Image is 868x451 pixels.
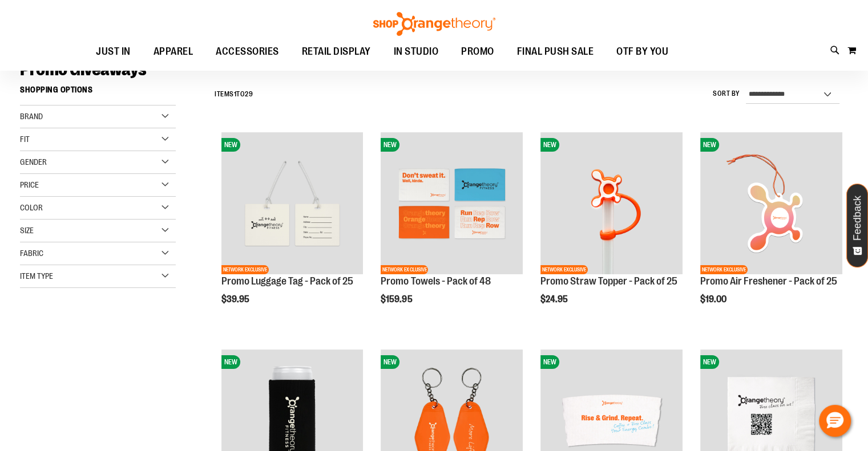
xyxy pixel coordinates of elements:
[394,39,439,64] span: IN STUDIO
[540,355,559,369] span: NEW
[221,355,240,369] span: NEW
[700,355,719,369] span: NEW
[540,275,677,287] a: Promo Straw Topper - Pack of 25
[450,39,506,64] a: PROMO
[695,127,848,334] div: product
[852,196,863,241] span: Feedback
[700,132,842,274] img: Promo Air Freshener - Pack of 25
[154,39,193,64] span: APPAREL
[700,138,719,152] span: NEW
[221,265,269,274] span: NETWORK EXCLUSIVE
[540,294,570,304] span: $24.95
[846,184,868,267] button: Feedback - Show survey
[535,127,688,334] div: product
[84,39,142,65] a: JUST IN
[700,132,842,276] a: Promo Air Freshener - Pack of 25NEWNETWORK EXCLUSIVE
[221,132,364,276] a: Promo Luggage Tag - Pack of 25NEWNETWORK EXCLUSIVE
[221,294,251,304] span: $39.95
[819,405,851,437] button: Hello, have a question? Let’s chat.
[20,157,47,166] span: Gender
[96,39,131,64] span: JUST IN
[517,39,594,64] span: FINAL PUSH SALE
[20,271,53,281] span: Item Type
[461,39,494,64] span: PROMO
[216,127,369,334] div: product
[713,89,740,99] label: Sort By
[381,294,414,304] span: $159.95
[700,265,748,274] span: NETWORK EXCLUSIVE
[221,138,240,152] span: NEW
[302,39,371,64] span: RETAIL DISPLAY
[216,39,279,64] span: ACCESSORIES
[540,265,588,274] span: NETWORK EXCLUSIVE
[381,355,399,369] span: NEW
[700,275,837,287] a: Promo Air Freshener - Pack of 25
[204,39,290,65] a: ACCESSORIES
[221,132,364,274] img: Promo Luggage Tag - Pack of 25
[540,132,683,276] a: Promo Straw Topper - Pack of 25NEWNETWORK EXCLUSIVE
[221,275,353,287] a: Promo Luggage Tag - Pack of 25
[605,39,680,65] a: OTF BY YOU
[540,138,559,152] span: NEW
[381,265,428,274] span: NETWORK EXCLUSIVE
[215,86,253,103] h2: Items to
[20,112,43,121] span: Brand
[20,226,34,235] span: Size
[290,39,382,65] a: RETAIL DISPLAY
[616,39,668,64] span: OTF BY YOU
[20,180,39,189] span: Price
[20,249,43,258] span: Fabric
[540,132,683,274] img: Promo Straw Topper - Pack of 25
[381,132,523,276] a: Promo Towels - Pack of 48NEWNETWORK EXCLUSIVE
[245,90,253,98] span: 29
[234,90,237,98] span: 1
[381,275,490,287] a: Promo Towels - Pack of 48
[382,39,450,65] a: IN STUDIO
[142,39,205,65] a: APPAREL
[20,80,176,105] strong: Shopping Options
[20,135,30,144] span: Fit
[372,12,497,36] img: Shop Orangetheory
[381,138,399,152] span: NEW
[375,127,528,334] div: product
[20,203,43,212] span: Color
[700,294,728,304] span: $19.00
[506,39,605,65] a: FINAL PUSH SALE
[381,132,523,274] img: Promo Towels - Pack of 48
